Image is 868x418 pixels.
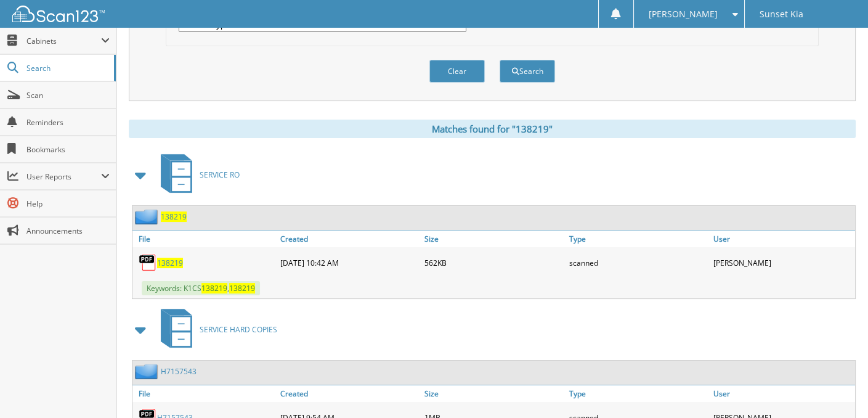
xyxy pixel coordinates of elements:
[12,6,105,22] img: scan123-logo-white.svg
[157,258,183,268] a: 138219
[710,250,855,275] div: [PERSON_NAME]
[200,170,240,180] span: SERVICE RO
[26,199,110,209] span: Help
[421,250,566,275] div: 562KB
[649,10,718,18] span: [PERSON_NAME]
[135,209,161,224] img: folder2.png
[26,90,110,100] span: Scan
[139,253,157,272] img: PDF.png
[26,171,101,182] span: User Reports
[566,250,711,275] div: scanned
[277,250,422,275] div: [DATE] 10:42 AM
[566,231,711,247] a: Type
[710,231,855,247] a: User
[26,63,108,73] span: Search
[153,150,240,199] a: SERVICE RO
[129,120,856,138] div: Matches found for "138219"
[26,36,101,46] span: Cabinets
[806,359,868,418] iframe: Chat Widget
[710,385,855,402] a: User
[200,324,277,335] span: SERVICE HARD COPIES
[277,231,422,247] a: Created
[421,231,566,247] a: Size
[132,385,277,402] a: File
[153,305,277,354] a: SERVICE HARD COPIES
[201,283,227,293] span: 138219
[760,10,803,18] span: Sunset Kia
[142,281,260,295] span: Keywords: K1CS ,
[161,366,197,377] a: H7157543
[26,144,110,155] span: Bookmarks
[132,231,277,247] a: File
[161,211,187,222] a: 138219
[26,226,110,236] span: Announcements
[229,283,255,293] span: 138219
[429,60,485,83] button: Clear
[566,385,711,402] a: Type
[135,364,161,379] img: folder2.png
[421,385,566,402] a: Size
[26,117,110,128] span: Reminders
[277,385,422,402] a: Created
[500,60,555,83] button: Search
